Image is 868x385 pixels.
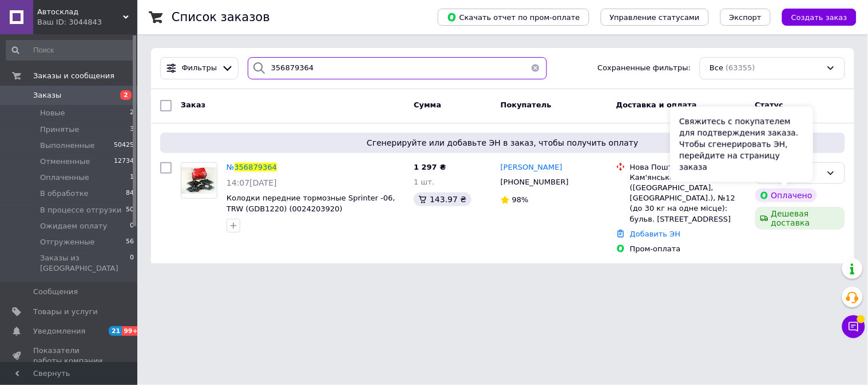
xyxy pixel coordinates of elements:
[120,90,132,100] span: 2
[710,63,723,74] span: Все
[114,157,134,167] span: 12734
[33,346,106,366] span: Показатели работы компании
[235,163,277,171] span: 356879364
[501,178,569,186] span: [PHONE_NUMBER]
[40,253,130,274] span: Заказы из [GEOGRAPHIC_DATA]
[670,106,813,182] div: Свяжитесь с покупателем для подтверждения заказа. Чтобы сгенерировать ЭН, перейдите на страницу з...
[447,12,580,22] span: Скачать отчет по пром-оплате
[130,221,134,231] span: 0
[601,9,709,26] button: Управление статусами
[126,189,134,199] span: 84
[438,9,589,26] button: Скачать отчет по пром-оплате
[630,173,746,224] div: Кам'янське ([GEOGRAPHIC_DATA], [GEOGRAPHIC_DATA].), №12 (до 30 кг на одне місце): бульв. [STREET_...
[630,230,680,238] a: Добавить ЭН
[37,7,123,17] span: Автосклад
[524,57,547,79] button: Очистить
[720,9,771,26] button: Экспорт
[33,90,61,101] span: Заказы
[501,101,552,109] span: Покупатель
[181,167,217,194] img: Фото товару
[791,13,847,22] span: Создать заказ
[598,63,691,74] span: Сохраненные фильтры:
[130,253,134,274] span: 0
[771,13,857,21] a: Создать заказ
[248,57,547,79] input: Поиск по номеру заказа, ФИО покупателя, номеру телефона, Email, номеру накладной
[414,192,471,206] div: 143.97 ₴
[40,221,107,231] span: Ожидаем оплату
[33,307,98,317] span: Товары и услуги
[130,125,134,135] span: 3
[40,237,95,247] span: Отгруженные
[182,63,217,74] span: Фильтры
[755,189,817,202] div: Оплачено
[40,189,89,199] span: В обработке
[630,162,746,173] div: Нова Пошта
[227,178,277,187] span: 14:07[DATE]
[755,207,845,230] div: Дешевая доставка
[414,178,434,186] span: 1 шт.
[730,13,762,22] span: Экспорт
[755,101,784,109] span: Статус
[40,141,95,151] span: Выполненные
[40,125,80,135] span: Принятые
[842,315,865,338] button: Чат с покупателем
[40,157,90,167] span: Отмененные
[33,287,78,297] span: Сообщения
[130,108,134,118] span: 2
[414,101,441,109] span: Сумма
[181,101,205,109] span: Заказ
[165,137,841,149] span: Сгенерируйте или добавьте ЭН в заказ, чтобы получить оплату
[616,101,697,109] span: Доставка и оплата
[512,195,529,204] span: 98%
[33,326,85,336] span: Уведомления
[181,162,217,199] a: Фото товару
[40,108,65,118] span: Новые
[126,237,134,247] span: 56
[109,326,122,336] span: 21
[6,40,135,61] input: Поиск
[40,173,89,183] span: Оплаченные
[501,162,562,173] a: [PERSON_NAME]
[40,205,122,215] span: В процессе отгрузки
[726,63,756,72] span: (63355)
[227,194,395,213] a: Колодки передние тормозные Sprinter -06, TRW (GDB1220) (0024203920)
[501,163,562,171] span: [PERSON_NAME]
[126,205,134,215] span: 50
[37,17,137,27] div: Ваш ID: 3044843
[782,9,857,26] button: Создать заказ
[414,163,446,171] span: 1 297 ₴
[227,163,277,171] a: №356879364
[130,173,134,183] span: 1
[33,71,114,81] span: Заказы и сообщения
[172,10,270,24] h1: Список заказов
[122,326,141,336] span: 99+
[630,244,746,254] div: Пром-оплата
[114,141,134,151] span: 50425
[610,13,700,22] span: Управление статусами
[227,163,235,171] span: №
